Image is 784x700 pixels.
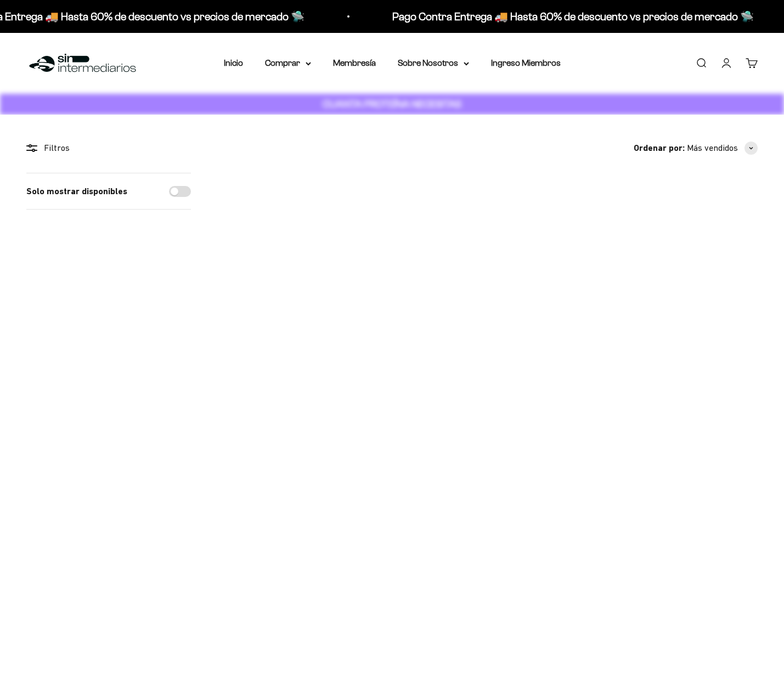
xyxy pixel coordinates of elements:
span: Más vendidos [687,141,738,155]
summary: Comprar [265,56,311,70]
strong: CUANTA PROTEÍNA NECESITAS [323,98,461,110]
div: Filtros [26,141,191,155]
a: Ingreso Miembros [491,58,561,67]
a: Membresía [333,58,376,67]
a: Inicio [224,58,243,67]
button: Más vendidos [687,141,758,155]
span: Ordenar por: [634,141,685,155]
label: Solo mostrar disponibles [26,184,127,199]
p: Pago Contra Entrega 🚚 Hasta 60% de descuento vs precios de mercado 🛸 [392,8,754,25]
summary: Sobre Nosotros [398,56,469,70]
